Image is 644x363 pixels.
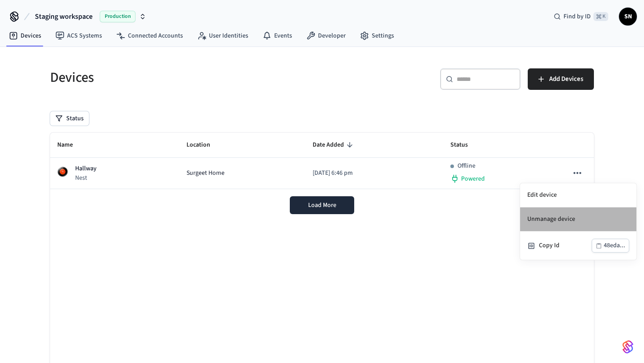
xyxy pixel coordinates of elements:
[539,241,592,250] div: Copy Id
[604,240,625,251] div: 48eda...
[520,183,636,207] li: Edit device
[520,207,636,232] li: Unmanage device
[592,239,629,253] button: 48eda...
[623,340,633,354] img: SeamLogoGradient.69752ec5.svg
